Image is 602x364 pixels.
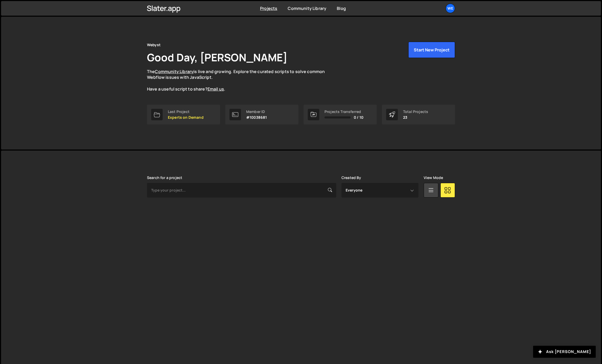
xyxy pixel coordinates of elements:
div: Last Project [168,110,204,114]
a: Blog [337,5,346,11]
a: Community Library [288,5,326,11]
a: We [446,4,455,13]
p: #10038681 [246,115,267,120]
div: Total Projects [403,110,428,114]
h1: Good Day, [PERSON_NAME] [147,50,287,64]
span: 0 / 10 [354,115,363,120]
a: Last Project Experts on Demand [147,105,220,124]
p: The is live and growing. Explore the curated scripts to solve common Webflow issues with JavaScri... [147,69,335,92]
input: Type your project... [147,183,336,198]
div: Projects Transferred [324,110,363,114]
button: Start New Project [408,42,455,58]
a: Projects [260,5,277,11]
label: View Mode [424,176,443,180]
div: Member ID [246,110,267,114]
p: 23 [403,115,428,120]
a: Community Library [155,69,193,74]
a: Email us [208,86,224,92]
p: Experts on Demand [168,115,204,120]
div: Webyst [147,42,161,48]
label: Search for a project [147,176,182,180]
label: Created By [341,176,361,180]
button: Ask [PERSON_NAME] [533,346,596,358]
